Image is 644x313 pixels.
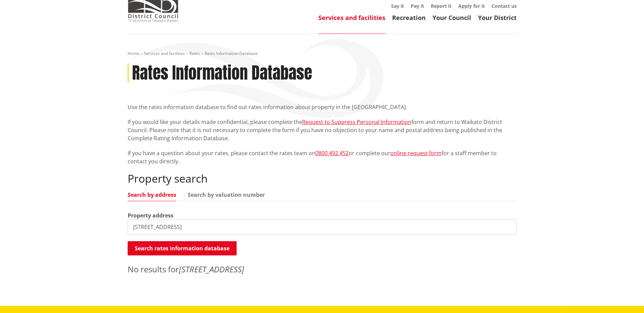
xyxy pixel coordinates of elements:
a: Say it [391,3,404,9]
p: If you have a question about your rates, please contact the rates team on or complete our for a s... [128,149,517,165]
a: Pay it [411,3,424,9]
p: Use the rates information database to find out rates information about property in the [GEOGRAPHI... [128,103,517,111]
a: Services and facilities [318,14,385,22]
a: Search by address [128,192,176,197]
a: online request form [390,149,442,157]
h1: Rates Information Database [132,63,312,83]
a: Apply for it [458,3,485,9]
a: Rates [189,50,200,56]
a: Home [128,50,139,56]
input: e.g. Duke Street NGARUAWAHIA [128,220,517,234]
button: Search rates information database [128,241,237,255]
iframe: Messenger Launcher [613,285,637,309]
h2: Property search [128,172,517,185]
p: If you would like your details made confidential, please complete the form and return to Waikato ... [128,118,517,142]
em: [STREET_ADDRESS] [179,264,244,275]
span: Rates Information Database [205,50,258,56]
a: Contact us [492,3,517,9]
p: No results for [128,263,517,275]
label: Property address [128,211,173,220]
a: Your District [478,14,517,22]
a: Search by valuation number [188,192,265,197]
a: 0800 492 452 [315,149,349,157]
a: Request to Suppress Personal Information [302,118,411,126]
a: Recreation [392,14,426,22]
a: Your Council [433,14,471,22]
a: Services and facilities [144,50,185,56]
a: Report it [431,3,452,9]
nav: breadcrumb [128,51,517,57]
